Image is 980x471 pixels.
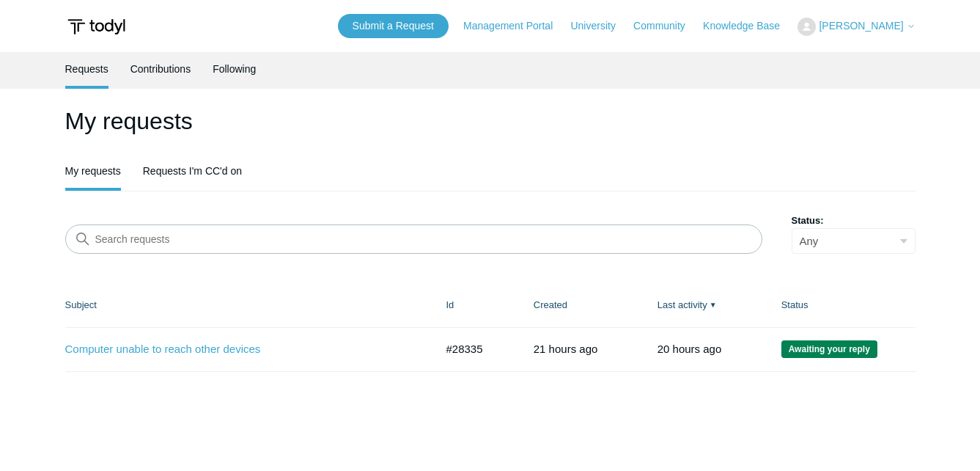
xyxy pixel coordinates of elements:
button: [PERSON_NAME] [797,18,915,36]
a: Knowledge Base [703,18,795,34]
a: Community [633,18,700,34]
a: Contributions [130,52,191,86]
a: Requests I'm CC'd on [143,154,242,188]
input: Search requests [65,224,762,254]
a: Following [213,52,256,86]
span: We are waiting for you to respond [781,340,877,358]
img: Todyl Support Center Help Center home page [65,13,128,40]
a: Last activity▼ [657,299,707,310]
span: ▼ [710,299,717,310]
a: Computer unable to reach other devices [65,341,413,358]
a: Submit a Request [338,14,449,38]
th: Status [767,283,915,327]
th: Subject [65,283,432,327]
time: 09/23/2025, 13:16 [657,343,722,355]
span: [PERSON_NAME] [819,20,903,32]
a: Requests [65,52,108,86]
th: Id [432,283,519,327]
label: Status: [792,213,915,228]
td: #28335 [432,327,519,371]
time: 09/23/2025, 12:48 [534,343,598,355]
a: University [570,18,630,34]
h1: My requests [65,103,915,139]
a: Created [534,299,567,310]
a: My requests [65,154,121,188]
a: Management Portal [463,18,567,34]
